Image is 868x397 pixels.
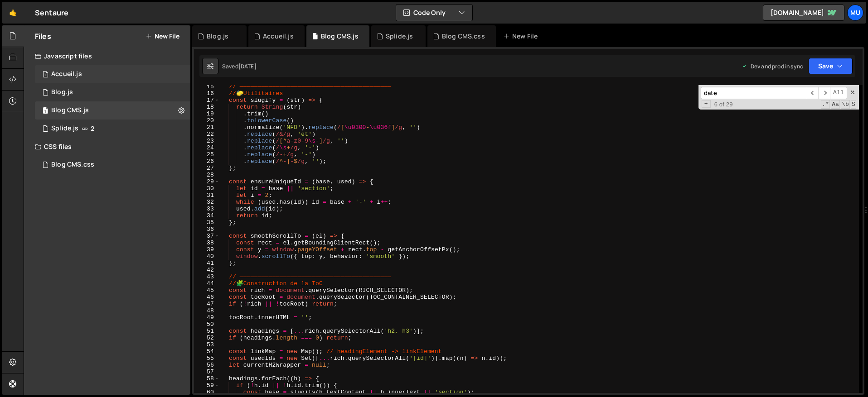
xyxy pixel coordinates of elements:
[194,341,220,348] div: 53
[194,307,220,314] div: 48
[35,83,190,101] div: 16397/45235.js
[24,47,190,65] div: Javascript files
[43,108,48,115] span: 1
[194,389,220,396] div: 60
[194,260,220,267] div: 41
[35,101,190,120] div: 16397/45229.js
[35,120,190,138] div: 16397/44356.js
[194,355,220,362] div: 55
[194,151,220,158] div: 25
[263,32,294,41] div: Accueil.js
[503,32,541,41] div: New File
[194,165,220,172] div: 27
[194,124,220,131] div: 21
[194,131,220,138] div: 22
[51,124,78,133] div: Splide.js
[35,65,190,83] div: 16397/45256.js
[194,362,220,368] div: 56
[194,206,220,212] div: 33
[194,328,220,335] div: 51
[194,321,220,328] div: 50
[701,87,807,99] input: Search for
[194,172,220,178] div: 28
[442,32,485,41] div: Blog CMS.css
[222,62,257,70] div: Saved
[51,161,94,169] div: Blog CMS.css
[43,72,48,79] span: 1
[830,87,847,99] span: Alt-Enter
[194,226,220,233] div: 36
[851,100,856,109] span: Search In Selection
[194,294,220,301] div: 46
[711,101,737,108] span: 6 of 29
[194,382,220,389] div: 59
[194,97,220,104] div: 17
[821,100,830,109] span: RegExp Search
[194,253,220,260] div: 40
[194,212,220,219] div: 34
[194,199,220,206] div: 32
[145,33,179,40] button: New File
[51,106,89,115] div: Blog CMS.js
[194,301,220,307] div: 47
[194,348,220,355] div: 54
[194,110,220,117] div: 19
[24,138,190,156] div: CSS files
[831,100,840,109] span: CaseSensitive Search
[194,104,220,110] div: 18
[807,87,819,99] span: ​
[841,100,850,109] span: Whole Word Search
[194,90,220,97] div: 16
[742,62,803,70] div: Dev and prod in sync
[763,5,844,21] a: [DOMAIN_NAME]
[809,58,853,74] button: Save
[35,31,51,41] h2: Files
[194,335,220,341] div: 52
[194,273,220,280] div: 43
[194,117,220,124] div: 20
[35,7,68,18] div: Sentaure
[321,32,359,41] div: Blog CMS.js
[238,62,257,70] div: [DATE]
[91,125,94,132] span: 2
[702,100,711,108] span: Toggle Replace mode
[35,156,190,174] div: 16397/45232.css
[51,88,73,96] div: Blog.js
[396,5,472,21] button: Code Only
[194,239,220,246] div: 38
[194,368,220,375] div: 57
[194,219,220,226] div: 35
[194,144,220,151] div: 24
[194,267,220,273] div: 42
[194,83,220,90] div: 15
[194,246,220,253] div: 39
[194,138,220,144] div: 23
[847,5,863,21] a: Mu
[386,32,413,41] div: Splide.js
[194,158,220,165] div: 26
[194,192,220,199] div: 31
[2,2,24,24] a: 🤙
[194,178,220,185] div: 29
[194,185,220,192] div: 30
[194,375,220,382] div: 58
[194,314,220,321] div: 49
[194,280,220,287] div: 44
[194,233,220,239] div: 37
[818,87,830,99] span: ​
[207,32,228,41] div: Blog.js
[194,287,220,294] div: 45
[51,70,82,78] div: Accueil.js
